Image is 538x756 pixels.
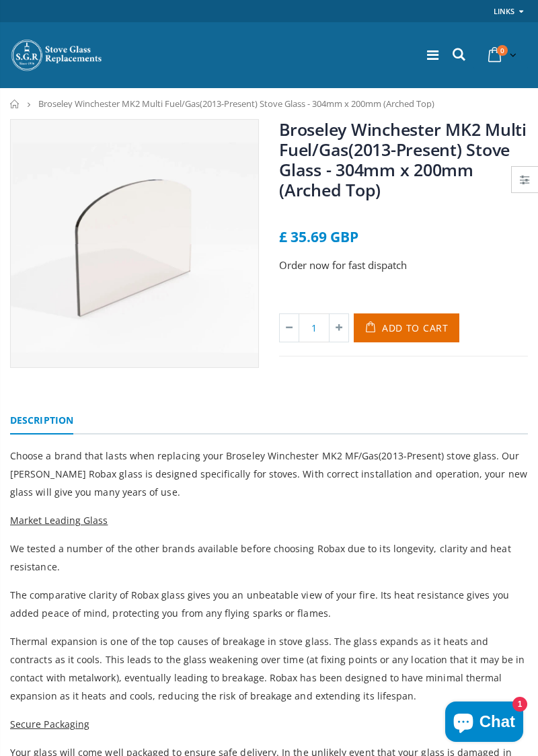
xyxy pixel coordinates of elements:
span: Secure Packaging [10,718,89,730]
a: Menu [427,46,438,64]
a: 0 [483,42,519,68]
inbox-online-store-chat: Shopify online store chat [441,702,527,745]
p: Order now for fast dispatch [279,258,528,273]
a: Broseley Winchester MK2 Multi Fuel/Gas(2013-Present) Stove Glass - 304mm x 200mm (Arched Top) [279,118,527,201]
a: Links [494,3,514,20]
img: ArchedTopstoveglass2_69673ce1-9541-4a60-9572-3b9b59d0e345_800x_crop_center.webp [11,120,258,367]
span: 0 [497,45,508,56]
button: Add to Cart [354,313,459,342]
span: Thermal expansion is one of the top causes of breakage in stove glass. The glass expands as it he... [10,635,525,702]
span: The comparative clarity of Robax glass gives you an unbeatable view of your fire. Its heat resist... [10,589,509,619]
img: Stove Glass Replacement [10,38,104,72]
span: We tested a number of the other brands available before choosing Robax due to its longevity, clar... [10,542,511,573]
a: Home [10,100,20,108]
span: £ 35.69 GBP [279,227,358,246]
span: Market Leading Glass [10,514,108,527]
a: Description [10,408,73,434]
span: Broseley Winchester MK2 Multi Fuel/Gas(2013-Present) Stove Glass - 304mm x 200mm (Arched Top) [38,98,434,110]
span: Choose a brand that lasts when replacing your Broseley Winchester MK2 MF/Gas(2013-Present) stove ... [10,449,527,498]
span: Add to Cart [382,322,449,334]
